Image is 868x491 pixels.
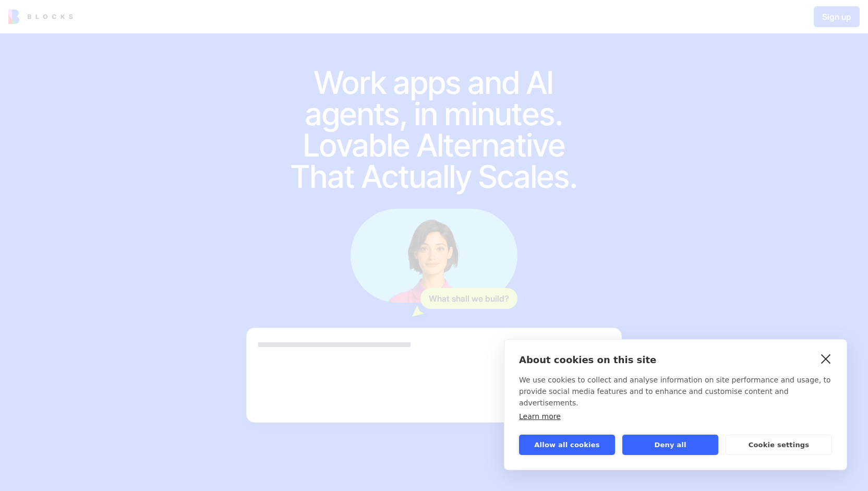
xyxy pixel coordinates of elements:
a: close [818,350,834,367]
button: Deny all [622,435,718,455]
a: Learn more [519,412,561,421]
strong: About cookies on this site [519,354,656,365]
button: Allow all cookies [519,435,615,455]
button: Cookie settings [726,435,832,455]
p: We use cookies to collect and analyse information on site performance and usage, to provide socia... [519,374,832,409]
